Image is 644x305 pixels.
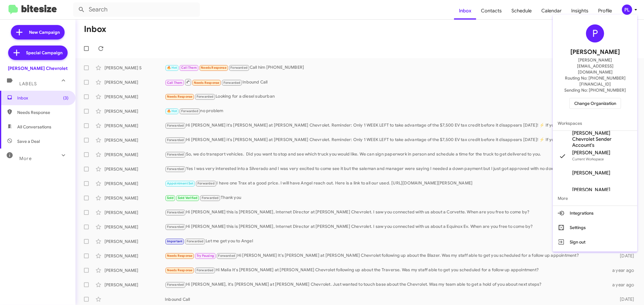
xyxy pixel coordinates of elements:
button: Sign out [553,235,637,249]
span: Current Workspace [572,157,604,161]
button: Change Organization [569,98,621,109]
span: Change Organization [574,98,616,108]
span: [PERSON_NAME] Chevrolet Sender Account's [572,130,633,148]
span: Sending No: [PHONE_NUMBER] [564,87,626,93]
span: Routing No: [PHONE_NUMBER][FINANCIAL_ID] [560,75,630,87]
div: P [586,24,604,42]
button: Settings [553,220,637,235]
span: [PERSON_NAME][EMAIL_ADDRESS][DOMAIN_NAME] [560,57,630,75]
span: More [553,191,637,206]
span: [PERSON_NAME] [572,187,610,193]
span: [PERSON_NAME] [572,150,610,156]
span: Workspaces [553,116,637,130]
span: [PERSON_NAME] [570,47,620,57]
span: [PERSON_NAME] [572,170,610,176]
button: Integrations [553,206,637,220]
